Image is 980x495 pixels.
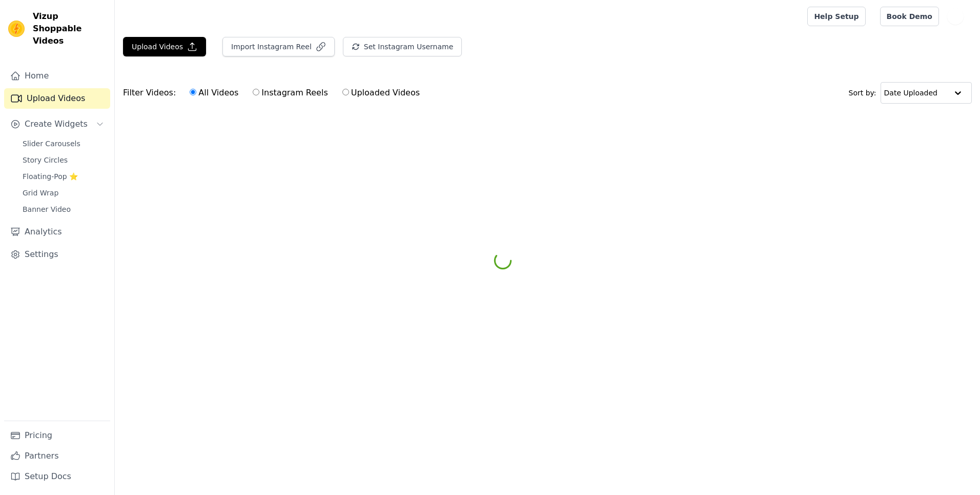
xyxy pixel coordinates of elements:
[8,21,25,37] img: Vizup
[189,86,239,100] label: All Videos
[23,171,78,182] span: Floating-Pop ⭐
[23,204,71,214] span: Banner Video
[849,82,972,104] div: Sort by:
[23,138,80,149] span: Slider Carousels
[4,66,110,86] a: Home
[807,7,865,26] a: Help Setup
[343,37,462,56] button: Set Instagram Username
[342,89,349,95] input: Uploaded Videos
[4,446,110,466] a: Partners
[4,114,110,134] button: Create Widgets
[16,136,110,151] a: Slider Carousels
[253,89,259,95] input: Instagram Reels
[16,186,110,200] a: Grid Wrap
[880,7,939,26] a: Book Demo
[23,155,68,165] span: Story Circles
[33,10,106,47] span: Vizup Shoppable Videos
[222,37,335,56] button: Import Instagram Reel
[25,118,88,130] span: Create Widgets
[252,86,328,100] label: Instagram Reels
[4,425,110,446] a: Pricing
[4,88,110,109] a: Upload Videos
[190,89,196,95] input: All Videos
[123,81,425,105] div: Filter Videos:
[16,153,110,167] a: Story Circles
[16,169,110,184] a: Floating-Pop ⭐
[4,222,110,242] a: Analytics
[16,202,110,216] a: Banner Video
[23,188,58,198] span: Grid Wrap
[123,37,206,56] button: Upload Videos
[4,244,110,265] a: Settings
[342,86,420,100] label: Uploaded Videos
[4,466,110,487] a: Setup Docs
